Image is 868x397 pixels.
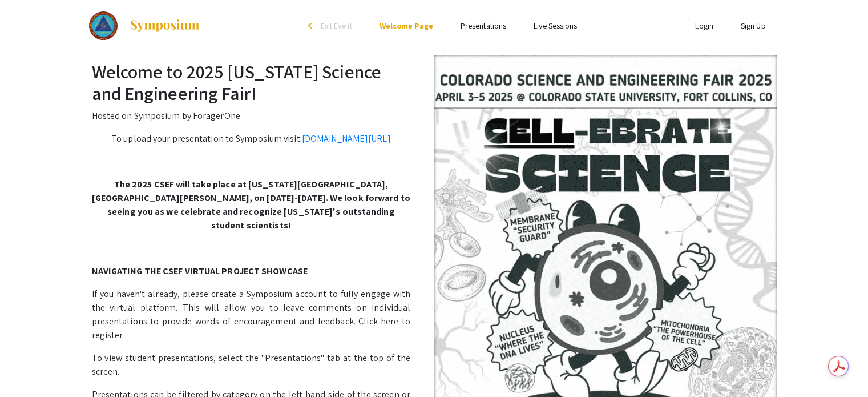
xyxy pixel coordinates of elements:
h2: Welcome to 2025 [US_STATE] Science and Engineering Fair! [92,61,777,105]
p: Hosted on Symposium by ForagerOne [92,109,777,123]
p: If you haven't already, please create a Symposium account to fully engage with the virtual platfo... [92,287,777,342]
a: Welcome Page [380,21,433,31]
a: Presentations [461,21,506,31]
strong: NAVIGATING THE CSEF VIRTUAL PROJECT SHOWCASE [92,265,308,277]
a: Sign Up [741,21,766,31]
div: arrow_back_ios [308,22,315,29]
a: Live Sessions [534,21,577,31]
iframe: Chat [9,346,49,388]
a: Login [695,21,713,31]
p: To view student presentations, select the "Presentations" tab at the top of the screen. [92,351,777,379]
img: 2025 Colorado Science and Engineering Fair [89,11,118,40]
span: Exit Event [321,21,352,31]
p: To upload your presentation to Symposium visit: [92,132,777,146]
a: 2025 Colorado Science and Engineering Fair [89,11,201,40]
a: [DOMAIN_NAME][URL] [302,133,391,145]
strong: The 2025 CSEF will take place at [US_STATE][GEOGRAPHIC_DATA], [GEOGRAPHIC_DATA][PERSON_NAME], on ... [92,178,410,231]
img: Symposium by ForagerOne [129,19,200,33]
